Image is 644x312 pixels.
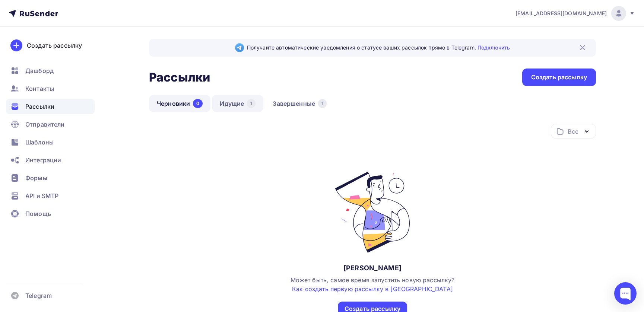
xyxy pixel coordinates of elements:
[149,70,210,85] h2: Рассылки
[212,95,263,112] a: Идущие1
[25,66,54,75] span: Дашборд
[6,81,95,96] a: Контакты
[515,10,607,17] span: [EMAIL_ADDRESS][DOMAIN_NAME]
[247,99,256,108] div: 1
[25,102,54,111] span: Рассылки
[25,191,58,200] span: API и SMTP
[25,209,51,218] span: Помощь
[6,63,95,78] a: Дашборд
[292,285,453,293] a: Как создать первую рассылку в [GEOGRAPHIC_DATA]
[515,6,635,21] a: [EMAIL_ADDRESS][DOMAIN_NAME]
[149,95,210,112] a: Черновики0
[25,156,61,165] span: Интеграции
[25,138,54,147] span: Шаблоны
[25,291,52,300] span: Telegram
[193,99,203,108] div: 0
[6,99,95,114] a: Рассылки
[531,73,587,82] div: Создать рассылку
[247,44,510,51] span: Получайте автоматические уведомления о статусе ваших рассылок прямо в Telegram.
[478,44,510,51] a: Подключить
[27,41,82,50] div: Создать рассылку
[25,173,47,182] span: Формы
[265,95,334,112] a: Завершенные1
[6,117,95,132] a: Отправители
[6,171,95,185] a: Формы
[291,276,455,293] span: Может быть, самое время запустить новую рассылку?
[235,43,244,52] img: Telegram
[318,99,327,108] div: 1
[568,127,578,136] div: Все
[25,120,65,129] span: Отправители
[25,84,54,93] span: Контакты
[343,264,402,273] div: [PERSON_NAME]
[551,124,596,139] button: Все
[6,135,95,150] a: Шаблоны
